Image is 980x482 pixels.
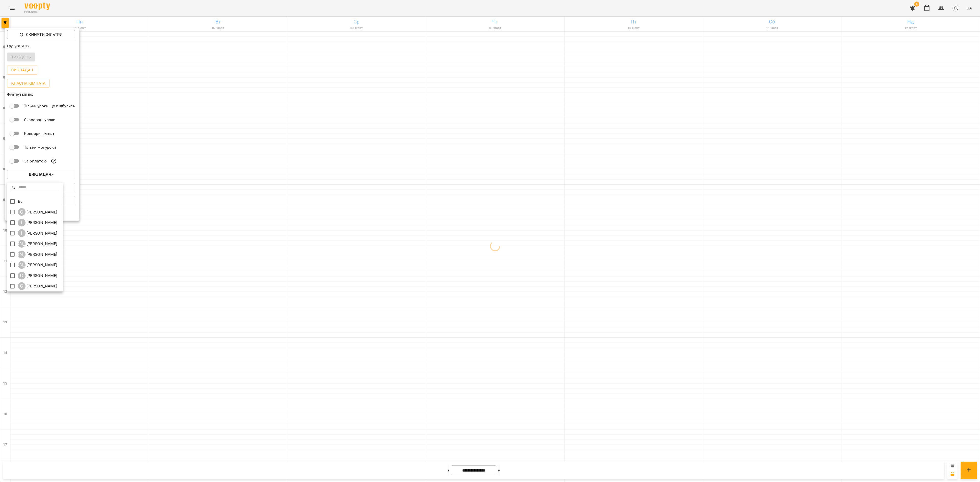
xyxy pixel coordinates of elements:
[18,251,26,258] div: [PERSON_NAME]
[18,272,57,280] a: О [PERSON_NAME]
[18,240,57,248] a: [PERSON_NAME] [PERSON_NAME]
[26,230,57,236] p: [PERSON_NAME]
[18,208,26,216] div: Є
[18,261,57,269] div: Наталія Ємець
[18,282,26,290] div: С
[18,198,23,205] p: Всі
[18,219,26,226] div: І
[26,283,57,289] p: [PERSON_NAME]
[18,282,57,290] div: Софія Брусова
[18,251,57,258] a: [PERSON_NAME] [PERSON_NAME]
[18,229,26,237] div: І
[18,208,57,216] a: Є [PERSON_NAME]
[18,261,57,269] a: [PERSON_NAME] [PERSON_NAME]
[26,262,57,268] p: [PERSON_NAME]
[26,220,57,226] p: [PERSON_NAME]
[18,251,57,258] div: Ксенія Волєва
[26,251,57,258] p: [PERSON_NAME]
[26,209,57,215] p: [PERSON_NAME]
[18,272,26,280] div: О
[18,240,57,248] div: Анастасія Літвінчук
[18,261,26,269] div: [PERSON_NAME]
[18,272,57,280] div: Олена Грицайко
[26,273,57,279] p: [PERSON_NAME]
[18,282,57,290] a: С [PERSON_NAME]
[18,229,57,237] a: І [PERSON_NAME]
[26,241,57,247] p: [PERSON_NAME]
[18,240,26,248] div: [PERSON_NAME]
[18,219,57,226] a: І [PERSON_NAME]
